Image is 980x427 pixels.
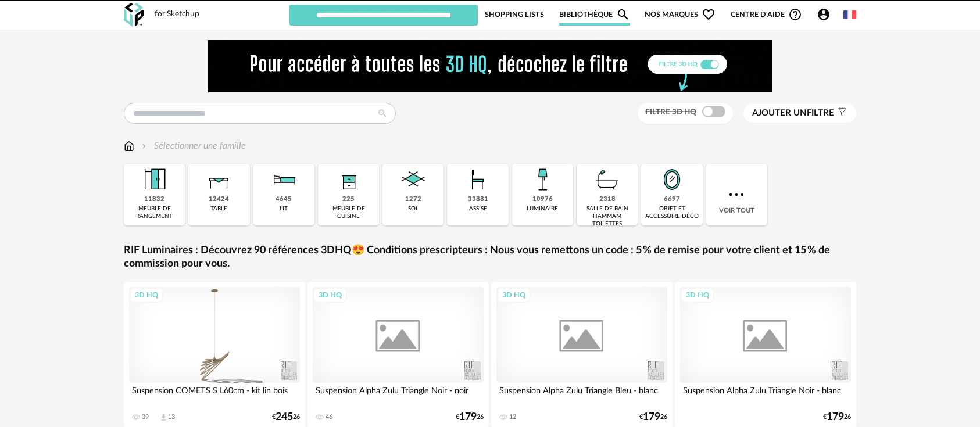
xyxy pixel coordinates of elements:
div: 225 [342,195,355,204]
div: assise [469,205,487,213]
div: € 26 [639,413,667,421]
img: svg+xml;base64,PHN2ZyB3aWR0aD0iMTYiIGhlaWdodD0iMTciIHZpZXdCb3g9IjAgMCAxNiAxNyIgZmlsbD0ibm9uZSIgeG... [124,139,134,153]
div: meuble de rangement [127,205,181,220]
div: 10976 [532,195,553,204]
div: 6697 [664,195,680,204]
img: fr [843,8,856,21]
div: luminaire [527,205,558,213]
div: 2318 [599,195,616,204]
span: Account Circle icon [817,8,831,21]
span: 245 [276,413,293,421]
div: objet et accessoire déco [645,205,699,220]
span: Account Circle icon [817,8,836,21]
div: 3D HQ [313,288,347,303]
img: Rangement.png [333,164,364,195]
div: € 26 [272,413,300,421]
div: lit [280,205,288,213]
div: € 26 [823,413,851,421]
a: Shopping Lists [485,3,544,26]
img: more.7b13dc1.svg [726,184,747,205]
span: 179 [643,413,660,421]
img: Sol.png [398,164,429,195]
img: OXP [124,3,144,27]
div: 33881 [468,195,488,204]
div: 46 [326,413,332,421]
div: for Sketchup [155,9,199,20]
div: 3D HQ [497,288,531,303]
img: Luminaire.png [527,164,558,195]
img: FILTRE%20HQ%20NEW_V1%20(4).gif [208,40,772,92]
div: Suspension COMETS S L60cm - kit lin bois [129,383,300,406]
img: Literie.png [268,164,299,195]
span: Filtre 3D HQ [645,108,696,116]
span: Centre d'aideHelp Circle Outline icon [731,8,802,21]
span: 179 [827,413,844,421]
div: 12424 [209,195,229,204]
div: meuble de cuisine [321,205,375,220]
span: Ajouter un [752,109,807,117]
img: Meuble%20de%20rangement.png [139,164,170,195]
div: Sélectionner une famille [140,139,246,153]
img: Salle%20de%20bain.png [592,164,623,195]
span: filtre [752,107,834,119]
img: Table.png [203,164,235,195]
span: Magnify icon [616,8,630,21]
div: Voir tout [706,164,767,225]
div: 4645 [276,195,292,204]
img: svg+xml;base64,PHN2ZyB3aWR0aD0iMTYiIGhlaWdodD0iMTYiIHZpZXdCb3g9IjAgMCAxNiAxNiIgZmlsbD0ibm9uZSIgeG... [140,139,149,153]
span: Help Circle Outline icon [788,8,802,21]
div: Suspension Alpha Zulu Triangle Noir - noir [313,383,484,406]
span: Heart Outline icon [702,8,716,21]
div: 12 [509,413,516,421]
div: Suspension Alpha Zulu Triangle Bleu - blanc [496,383,667,406]
a: BibliothèqueMagnify icon [559,3,630,26]
div: 3D HQ [130,288,163,303]
div: 3D HQ [681,288,714,303]
span: Nos marques [645,3,716,26]
div: sol [408,205,419,213]
div: table [210,205,227,213]
a: RIF Luminaires : Découvrez 90 références 3DHQ😍 Conditions prescripteurs : Nous vous remettons un ... [124,244,856,271]
div: 39 [142,413,149,421]
div: 13 [168,413,175,421]
div: 1272 [405,195,421,204]
span: Download icon [159,413,168,422]
img: Miroir.png [656,164,688,195]
span: 179 [459,413,477,421]
span: Filter icon [834,107,847,119]
button: Ajouter unfiltre Filter icon [743,104,856,123]
img: Assise.png [462,164,493,195]
div: Suspension Alpha Zulu Triangle Noir - blanc [680,383,851,406]
div: € 26 [456,413,484,421]
div: salle de bain hammam toilettes [580,205,634,228]
div: 11832 [144,195,164,204]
